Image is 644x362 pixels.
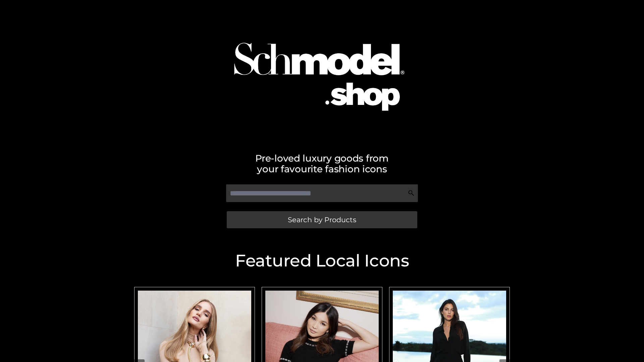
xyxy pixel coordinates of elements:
h2: Featured Local Icons​ [131,252,513,269]
span: Search by Products [288,216,356,223]
img: Search Icon [408,190,415,196]
h2: Pre-loved luxury goods from your favourite fashion icons [131,153,513,174]
a: Search by Products [227,211,417,228]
